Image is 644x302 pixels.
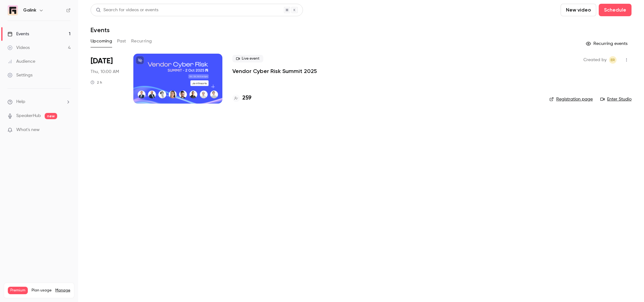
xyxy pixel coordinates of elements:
[7,45,30,51] div: Videos
[131,36,152,46] button: Recurring
[16,127,40,133] span: What's new
[232,94,251,102] a: 259
[7,31,29,37] div: Events
[91,26,110,34] h1: Events
[232,55,263,62] span: Live event
[7,72,32,78] div: Settings
[117,36,126,46] button: Past
[16,99,25,105] span: Help
[96,7,158,13] div: Search for videos or events
[91,54,123,104] div: Oct 2 Thu, 10:00 AM (Europe/Paris)
[16,113,41,119] a: SpeakerHub
[232,67,317,75] a: Vendor Cyber Risk Summit 2025
[7,99,71,105] li: help-dropdown-opener
[8,287,28,294] span: Premium
[23,7,36,13] h6: Galink
[599,4,632,16] button: Schedule
[242,94,251,102] h4: 259
[8,5,18,15] img: Galink
[561,4,596,16] button: New video
[55,288,70,293] a: Manage
[91,69,119,75] span: Thu, 10:00 AM
[611,56,615,64] span: ER
[91,80,102,85] div: 2 h
[91,56,113,66] span: [DATE]
[600,96,632,102] a: Enter Studio
[7,58,35,65] div: Audience
[609,56,617,64] span: Etienne Retout
[583,56,607,64] span: Created by
[549,96,593,102] a: Registration page
[583,39,632,49] button: Recurring events
[91,36,112,46] button: Upcoming
[45,113,57,119] span: new
[32,288,52,293] span: Plan usage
